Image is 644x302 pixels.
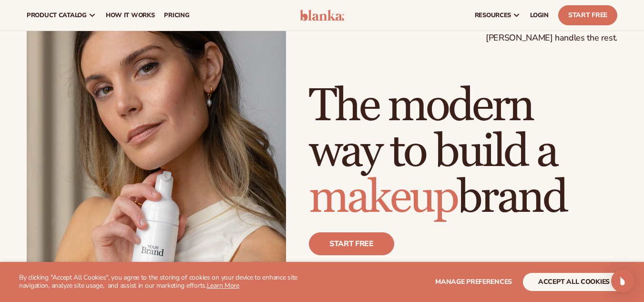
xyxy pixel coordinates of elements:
p: By clicking "Accept All Cookies", you agree to the storing of cookies on your device to enhance s... [19,274,318,290]
span: LOGIN [530,11,549,19]
a: Start free [309,232,394,255]
span: Just add your brand. [PERSON_NAME] handles the rest. [486,21,617,44]
img: logo [300,10,345,21]
span: product catalog [27,11,87,19]
span: How It Works [106,11,155,19]
a: Start Free [558,5,617,25]
div: Open Intercom Messenger [611,270,634,292]
span: makeup [309,170,457,226]
span: resources [475,11,511,19]
a: Learn More [207,281,239,290]
button: Manage preferences [435,273,512,291]
button: accept all cookies [523,273,625,291]
span: pricing [164,11,189,19]
h1: The modern way to build a brand [309,83,617,221]
span: Manage preferences [435,277,512,286]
